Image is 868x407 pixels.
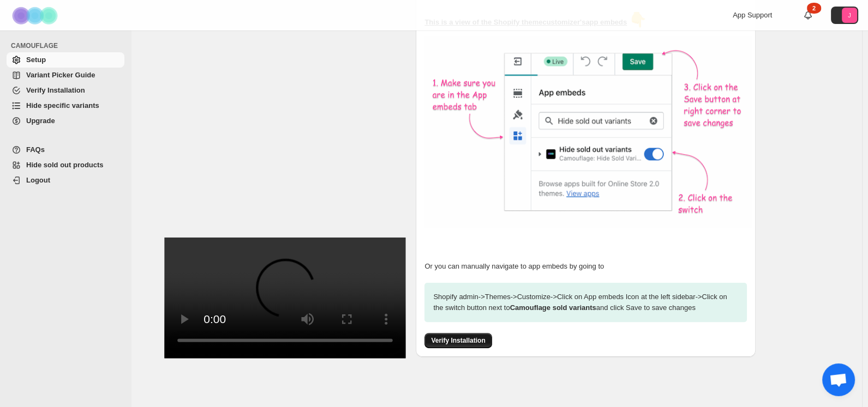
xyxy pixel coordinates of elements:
span: Variant Picker Guide [26,71,95,79]
a: Hide specific variants [7,98,124,113]
span: Hide sold out products [26,161,104,169]
span: FAQs [26,145,45,154]
a: Setup [7,52,124,68]
img: camouflage-enable [424,37,752,227]
img: Camouflage [9,1,63,31]
a: 2 [803,10,813,21]
span: Verify Installation [431,336,485,345]
span: Verify Installation [26,86,85,94]
a: Hide sold out products [7,157,124,173]
a: Logout [7,173,124,188]
span: Setup [26,56,46,64]
span: App Support [733,11,772,19]
a: FAQs [7,142,124,157]
div: Aprire la chat [822,363,855,396]
span: Avatar with initials J [842,8,857,23]
text: J [848,12,851,19]
button: Avatar with initials J [831,7,858,24]
span: Upgrade [26,117,55,125]
a: Verify Installation [424,336,492,344]
a: Upgrade [7,113,124,129]
div: 2 [807,3,821,14]
strong: Camouflage sold variants [510,303,596,312]
p: Or you can manually navigate to app embeds by going to [424,261,747,272]
span: Hide specific variants [26,101,99,110]
a: Variant Picker Guide [7,68,124,83]
span: Logout [26,176,50,184]
span: CAMOUFLAGE [11,41,125,50]
a: Verify Installation [7,83,124,98]
video: Enable Camouflage in theme app embeds [164,238,406,358]
button: Verify Installation [424,333,492,348]
p: Shopify admin -> Themes -> Customize -> Click on App embeds Icon at the left sidebar -> Click on ... [424,283,747,322]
